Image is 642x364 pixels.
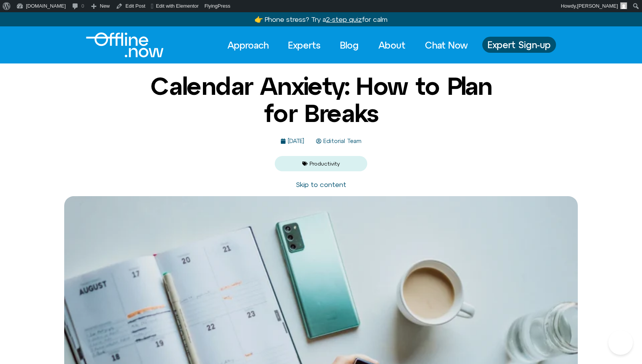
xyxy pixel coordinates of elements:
[220,37,475,54] nav: Menu
[577,3,618,9] span: [PERSON_NAME]
[86,32,151,57] div: Logo
[310,161,340,167] a: Productivity
[280,138,304,145] a: [DATE]
[418,37,475,54] a: Chat Now
[220,37,276,54] a: Approach
[86,32,164,57] img: Offline.Now logo in white. Text of the words offline.now with a line going through the "O"
[333,37,366,54] a: Blog
[136,73,506,127] h1: Calendar Anxiety: How to Plan for Breaks
[608,330,633,355] iframe: Botpress
[156,3,199,9] span: Edit with Elementor
[326,15,362,23] u: 2-step quiz
[281,37,327,54] a: Experts
[482,37,556,53] a: Expert Sign-up
[371,37,412,54] a: About
[288,138,304,144] time: [DATE]
[316,138,362,145] a: Editorial Team
[488,40,551,50] span: Expert Sign-up
[296,180,346,188] a: Skip to content
[321,138,362,145] span: Editorial Team
[255,15,387,23] a: 👉 Phone stress? Try a2-step quizfor calm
